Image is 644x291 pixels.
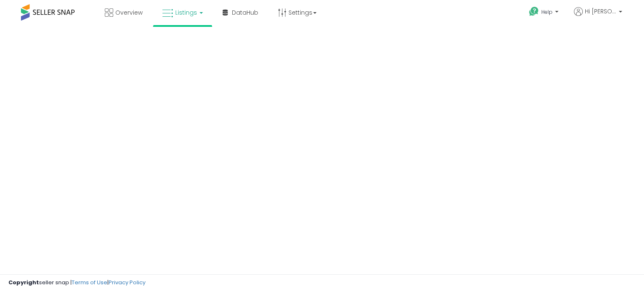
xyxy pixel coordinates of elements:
a: Hi [PERSON_NAME] [574,7,622,26]
span: Overview [115,8,143,17]
span: DataHub [232,8,258,17]
span: Help [541,8,553,15]
span: Hi [PERSON_NAME] [585,7,616,15]
i: Get Help [529,6,539,17]
span: Listings [175,8,197,17]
